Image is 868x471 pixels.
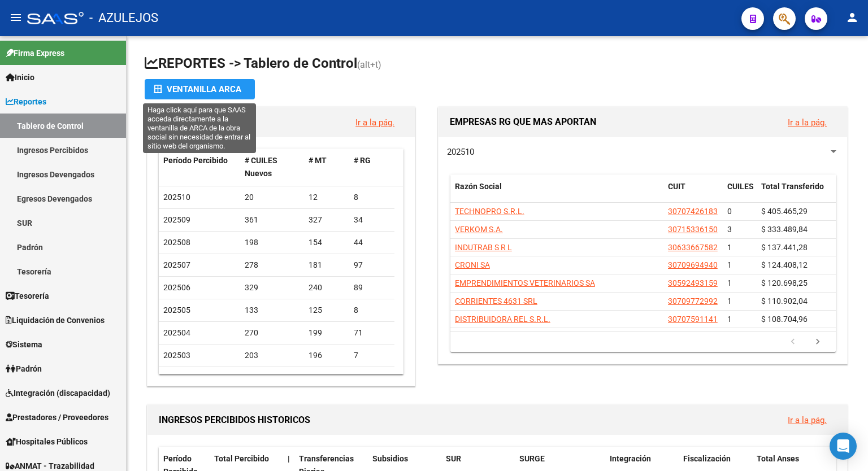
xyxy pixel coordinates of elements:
[683,454,731,463] span: Fiscalización
[727,182,754,191] span: CUILES
[727,225,732,234] span: 3
[761,278,808,287] span: $ 120.698,25
[159,149,240,186] datatable-header-cell: Período Percibido
[163,215,190,224] span: 202509
[668,260,718,269] span: 30709694940
[6,411,108,424] span: Prestadores / Proveedores
[346,112,403,133] button: Ir a la pág.
[354,372,390,385] div: 3
[761,315,808,324] span: $ 108.704,96
[309,156,327,165] span: # MT
[757,454,799,463] span: Total Anses
[610,454,651,463] span: Integración
[309,259,345,272] div: 181
[245,372,300,385] div: 3
[663,175,723,212] datatable-header-cell: CUIT
[788,415,827,425] a: Ir a la pág.
[450,175,663,212] datatable-header-cell: Razón Social
[727,296,732,306] span: 1
[163,238,190,247] span: 202508
[455,225,503,234] span: VERKOM S.A.
[309,372,345,385] div: 0
[245,259,300,272] div: 278
[89,6,158,30] span: - AZULEJOS
[309,236,345,249] div: 154
[723,175,757,212] datatable-header-cell: CUILES
[163,306,190,315] span: 202505
[761,182,824,191] span: Total Transferido
[245,304,300,317] div: 133
[6,290,49,302] span: Tesorería
[354,349,390,362] div: 7
[845,11,859,24] mat-icon: person
[245,326,300,339] div: 270
[6,95,46,108] span: Reportes
[830,433,857,460] div: Open Intercom Messenger
[309,281,345,294] div: 240
[6,387,110,399] span: Integración (discapacidad)
[309,326,345,339] div: 199
[354,191,390,204] div: 8
[163,373,190,382] span: 202502
[9,11,23,24] mat-icon: menu
[668,207,718,216] span: 30707426183
[245,213,300,226] div: 361
[309,213,345,226] div: 327
[354,326,390,339] div: 71
[761,225,808,234] span: $ 333.489,84
[6,71,34,84] span: Inicio
[354,304,390,317] div: 8
[727,315,732,324] span: 1
[779,409,836,430] button: Ir a la pág.
[788,117,827,128] a: Ir a la pág.
[727,207,732,216] span: 0
[668,182,685,191] span: CUIT
[761,260,808,269] span: $ 124.408,12
[355,117,394,128] a: Ir a la pág.
[163,193,190,202] span: 202510
[145,54,850,74] h1: REPORTES -> Tablero de Control
[519,454,545,463] span: SURGE
[6,363,42,375] span: Padrón
[757,175,836,212] datatable-header-cell: Total Transferido
[668,296,718,306] span: 30709772992
[245,349,300,362] div: 203
[447,147,474,157] span: 202510
[154,79,246,99] div: Ventanilla ARCA
[668,243,718,252] span: 30633667582
[779,112,836,133] button: Ir a la pág.
[807,336,828,348] a: go to next page
[240,149,305,186] datatable-header-cell: # CUILES Nuevos
[159,116,254,127] span: NUEVOS APORTANTES
[163,351,190,360] span: 202503
[163,328,190,337] span: 202504
[309,349,345,362] div: 196
[309,304,345,317] div: 125
[145,79,255,99] button: Ventanilla ARCA
[304,149,349,186] datatable-header-cell: # MT
[761,243,808,252] span: $ 137.441,28
[455,278,595,287] span: EMPRENDIMIENTOS VETERINARIOS SA
[214,454,269,463] span: Total Percibido
[354,259,390,272] div: 97
[163,260,190,269] span: 202507
[761,207,808,216] span: $ 405.465,29
[455,260,490,269] span: CRONI SA
[455,182,502,191] span: Razón Social
[245,236,300,249] div: 198
[727,260,732,269] span: 1
[6,435,88,448] span: Hospitales Públicos
[354,213,390,226] div: 34
[163,283,190,292] span: 202506
[450,116,596,127] span: EMPRESAS RG QUE MAS APORTAN
[245,191,300,204] div: 20
[6,338,42,351] span: Sistema
[455,207,524,216] span: TECHNOPRO S.R.L.
[668,278,718,287] span: 30592493159
[455,315,550,324] span: DISTRIBUIDORA REL S.R.L.
[288,454,290,463] span: |
[245,156,277,178] span: # CUILES Nuevos
[668,315,718,324] span: 30707591141
[727,278,732,287] span: 1
[159,415,310,425] span: INGRESOS PERCIBIDOS HISTORICOS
